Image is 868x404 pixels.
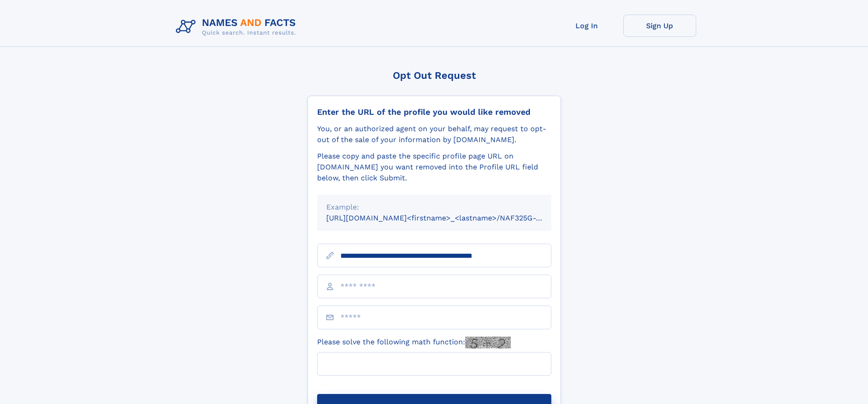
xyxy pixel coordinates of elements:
a: Log In [550,15,623,37]
label: Please solve the following math function: [317,337,511,348]
a: Sign Up [623,15,696,37]
div: Opt Out Request [308,70,561,81]
img: Logo Names and Facts [172,15,303,39]
div: Example: [326,202,542,213]
div: Enter the URL of the profile you would like removed [317,107,551,117]
div: Please copy and paste the specific profile page URL on [DOMAIN_NAME] you want removed into the Pr... [317,151,551,184]
small: [URL][DOMAIN_NAME]<firstname>_<lastname>/NAF325G-xxxxxxxx [326,214,569,222]
div: You, or an authorized agent on your behalf, may request to opt-out of the sale of your informatio... [317,123,551,145]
